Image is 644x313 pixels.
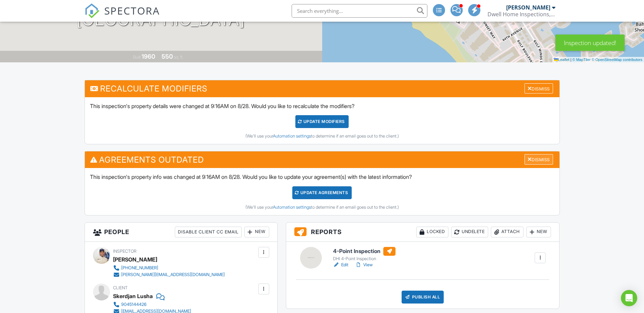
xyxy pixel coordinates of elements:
[292,186,352,199] div: Update Agreements
[113,285,128,290] span: Client
[572,58,591,62] a: © MapTiler
[592,58,642,62] a: © OpenStreetMap contributors
[506,4,550,11] div: [PERSON_NAME]
[85,3,99,18] img: The Best Home Inspection Software - Spectora
[273,205,311,210] a: Automation settings
[333,247,395,262] a: 4-Point Inspection DHI 4-Point Inspection
[487,11,555,18] div: Dwell Home Inspections, LLC
[113,254,157,265] div: [PERSON_NAME]
[621,290,637,306] div: Open Intercom Messenger
[273,133,311,139] a: Automation settings
[526,227,551,237] div: New
[295,115,349,128] div: UPDATE Modifiers
[104,3,160,18] span: SPECTORA
[121,302,147,307] div: 9045144426
[113,291,153,301] div: Skerdjan Lusha
[133,55,141,60] span: Built
[113,249,136,254] span: Inspector
[90,205,554,210] div: (We'll use your to determine if an email goes out to the client.)
[292,4,427,18] input: Search everything...
[85,223,277,242] h3: People
[333,256,395,262] div: DHI 4-Point Inspection
[175,227,242,237] div: Disable Client CC Email
[244,227,269,237] div: New
[525,154,553,165] div: Dismiss
[525,83,553,94] div: Dismiss
[416,227,448,237] div: Locked
[113,301,191,308] a: 9045144426
[451,227,488,237] div: Undelete
[113,265,225,271] a: [PHONE_NUMBER]
[570,58,571,62] span: |
[355,262,373,268] a: View
[491,227,523,237] div: Attach
[121,265,158,271] div: [PHONE_NUMBER]
[333,262,348,268] a: Edit
[162,53,173,60] div: 550
[402,291,444,304] div: Publish All
[113,271,225,278] a: [PERSON_NAME][EMAIL_ADDRESS][DOMAIN_NAME]
[85,168,559,215] div: This inspection's property info was changed at 9:16AM on 8/28. Would you like to update your agre...
[85,9,160,23] a: SPECTORA
[333,247,395,256] h6: 4-Point Inspection
[142,53,155,60] div: 1960
[555,35,625,51] div: Inspection updated!
[85,80,559,97] h3: Recalculate Modifiers
[90,133,554,139] div: (We'll use your to determine if an email goes out to the client.)
[554,58,569,62] a: Leaflet
[85,97,559,144] div: This inspection's property details were changed at 9:16AM on 8/28. Would you like to recalculate ...
[85,151,559,168] h3: Agreements Outdated
[286,223,559,242] h3: Reports
[121,272,225,277] div: [PERSON_NAME][EMAIL_ADDRESS][DOMAIN_NAME]
[174,55,183,60] span: sq. ft.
